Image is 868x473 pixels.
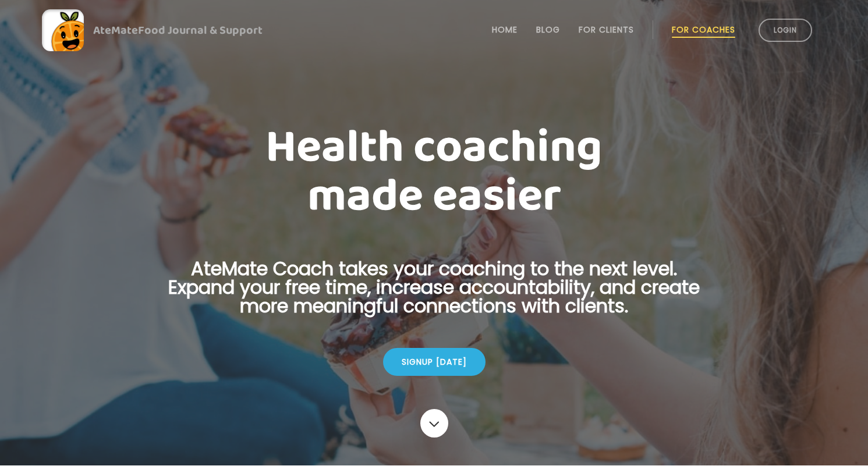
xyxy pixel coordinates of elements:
a: Home [492,25,518,34]
div: Signup [DATE] [383,348,486,376]
a: For Clients [579,25,634,34]
a: Login [759,19,812,42]
a: For Coaches [672,25,735,34]
a: AteMateFood Journal & Support [42,9,826,51]
h1: Health coaching made easier [150,123,718,221]
div: AteMate [84,21,263,40]
p: AteMate Coach takes your coaching to the next level. Expand your free time, increase accountabili... [150,259,718,329]
a: Blog [536,25,560,34]
span: Food Journal & Support [138,21,263,40]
